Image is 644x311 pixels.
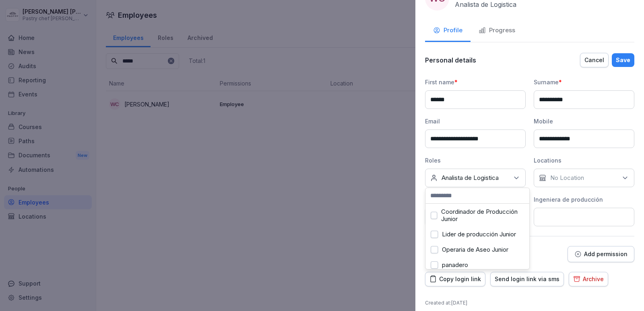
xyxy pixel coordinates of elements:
div: Ingeniera de producción [534,195,634,204]
div: Mobile [534,117,634,125]
p: Analista de Logistica [442,174,499,182]
div: Profile [433,26,462,35]
button: Save [612,53,634,67]
button: Cancel [580,53,609,67]
button: Progress [471,20,523,42]
div: Surname [534,78,634,86]
p: No Location [550,174,584,182]
div: Cancel [584,56,604,65]
div: Save [616,56,630,65]
button: Profile [425,20,471,42]
p: Created at : [DATE] [425,299,634,307]
div: Copy login link [429,275,481,284]
p: Add permission [584,251,627,257]
div: Locations [534,156,634,165]
label: Operaria de Aseo Junior [442,246,508,253]
div: Email [425,117,526,125]
button: Archive [569,272,608,286]
label: panadero [442,261,468,269]
p: Analista de Logistica [455,0,516,8]
div: First name [425,78,526,86]
div: Send login link via sms [495,275,559,284]
div: Archive [573,275,604,284]
button: Copy login link [425,272,485,286]
div: Roles [425,156,526,165]
label: Coordinador de Producción Junior [441,208,524,223]
p: Personal details [425,56,476,64]
button: Send login link via sms [490,272,564,286]
div: Progress [479,26,515,35]
button: Add permission [568,246,634,262]
label: Lider de producción Junior [442,231,516,238]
